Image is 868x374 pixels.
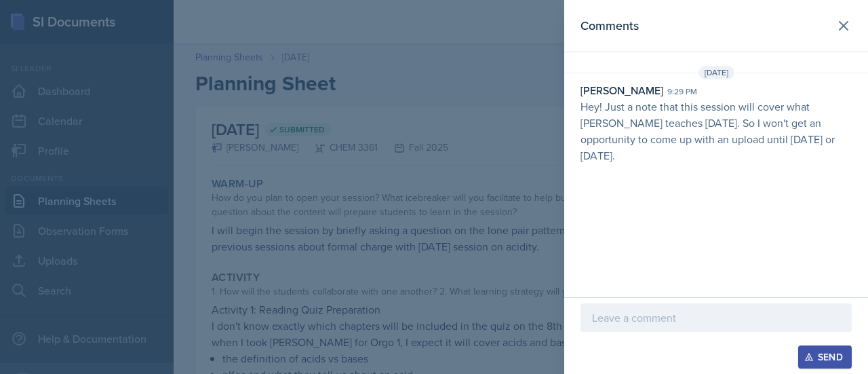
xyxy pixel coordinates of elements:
[580,98,852,164] p: Hey! Just a note that this session will cover what [PERSON_NAME] teaches [DATE]. So I won't get a...
[807,352,843,362] div: Send
[798,345,852,369] button: Send
[698,66,734,79] span: [DATE]
[580,82,663,98] div: [PERSON_NAME]
[580,16,639,35] h2: Comments
[667,86,697,98] div: 9:29 pm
